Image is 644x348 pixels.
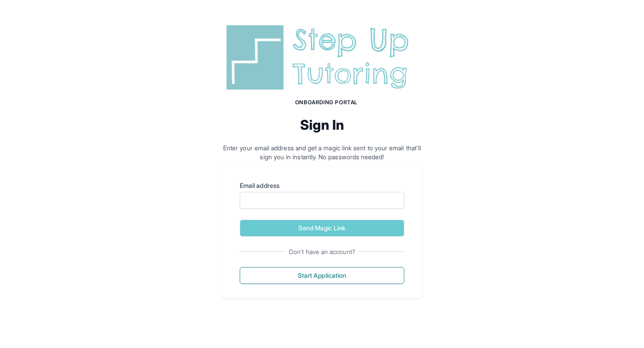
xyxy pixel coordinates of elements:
[231,99,422,106] h1: Onboarding Portal
[222,144,422,161] p: Enter your email address and get a magic link sent to your email that'll sign you in instantly. N...
[240,220,404,237] button: Send Magic Link
[222,117,422,133] h2: Sign In
[222,21,422,93] img: Step Up Tutoring horizontal logo
[240,181,404,190] label: Email address
[240,267,404,284] button: Start Application
[285,247,359,256] span: Don't have an account?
